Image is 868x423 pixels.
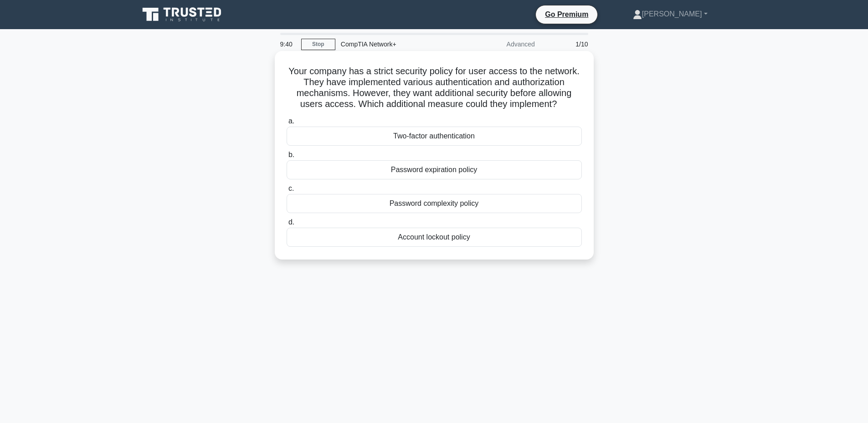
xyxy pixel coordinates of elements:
[288,117,294,125] span: a.
[301,39,335,50] a: Stop
[287,228,582,247] div: Account lockout policy
[287,127,582,146] div: Two-factor authentication
[611,5,729,23] a: [PERSON_NAME]
[288,184,294,192] span: c.
[335,35,461,53] div: CompTIA Network+
[288,151,294,158] span: b.
[287,160,582,179] div: Password expiration policy
[287,194,582,213] div: Password complexity policy
[286,66,583,110] h5: Your company has a strict security policy for user access to the network. They have implemented v...
[288,218,294,226] span: d.
[461,35,540,53] div: Advanced
[539,9,594,20] a: Go Premium
[540,35,594,53] div: 1/10
[275,35,301,53] div: 9:40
